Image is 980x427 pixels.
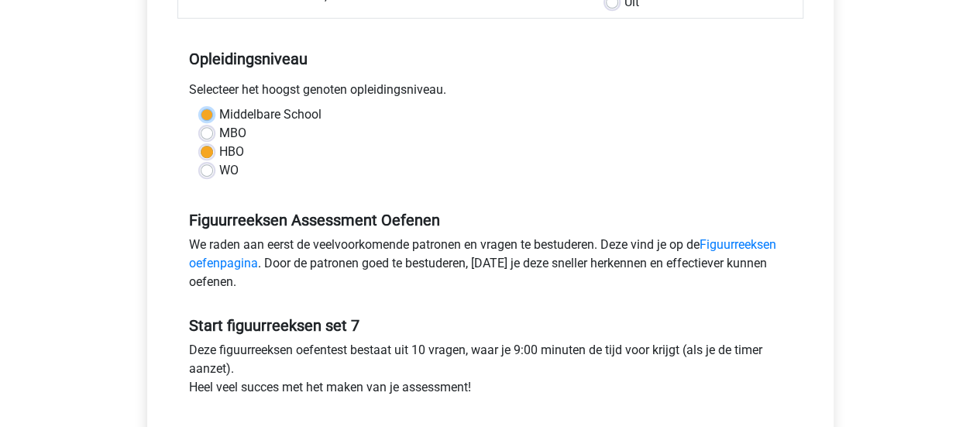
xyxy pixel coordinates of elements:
h5: Figuurreeksen Assessment Oefenen [189,211,792,229]
div: Deze figuurreeksen oefentest bestaat uit 10 vragen, waar je 9:00 minuten de tijd voor krijgt (als... [177,341,803,403]
label: WO [219,161,239,180]
label: MBO [219,124,246,143]
h5: Opleidingsniveau [189,43,792,74]
h5: Start figuurreeksen set 7 [189,316,792,335]
label: Middelbare School [219,105,322,124]
div: Selecteer het hoogst genoten opleidingsniveau. [177,81,803,105]
label: HBO [219,143,244,161]
div: We raden aan eerst de veelvoorkomende patronen en vragen te bestuderen. Deze vind je op de . Door... [177,236,803,298]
